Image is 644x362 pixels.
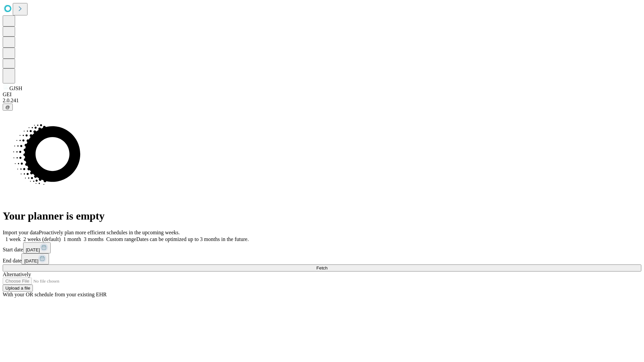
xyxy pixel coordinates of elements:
span: Custom range [106,236,136,242]
button: @ [3,104,13,111]
span: [DATE] [24,258,38,263]
span: 1 month [63,236,81,242]
span: @ [5,105,10,110]
div: 2.0.241 [3,98,641,104]
span: 3 months [84,236,104,242]
span: Fetch [316,265,327,270]
div: End date [3,253,641,264]
span: GJSH [9,85,22,91]
div: GEI [3,92,641,98]
span: Import your data [3,230,39,235]
div: Start date [3,242,641,253]
span: Alternatively [3,271,31,277]
span: 1 week [5,236,21,242]
button: Upload a file [3,285,33,292]
h1: Your planner is empty [3,210,641,222]
span: Dates can be optimized up to 3 months in the future. [136,236,249,242]
button: [DATE] [21,253,49,264]
button: [DATE] [23,242,51,253]
span: 2 weeks (default) [23,236,61,242]
span: Proactively plan more efficient schedules in the upcoming weeks. [39,230,180,235]
button: Fetch [3,264,641,271]
span: [DATE] [26,247,40,252]
span: With your OR schedule from your existing EHR [3,292,107,297]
